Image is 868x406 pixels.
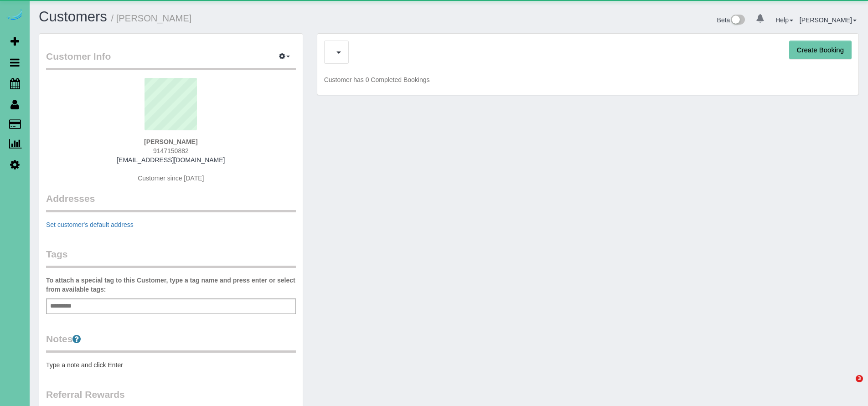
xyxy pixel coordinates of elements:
span: 9147150882 [153,147,189,154]
a: [EMAIL_ADDRESS][DOMAIN_NAME] [117,156,225,164]
small: / [PERSON_NAME] [111,13,192,23]
legend: Notes [46,332,296,353]
span: Customer since [DATE] [138,175,204,182]
a: Beta [717,16,745,24]
img: Automaid Logo [5,9,24,22]
p: Customer has 0 Completed Bookings [324,75,852,84]
button: Create Booking [789,41,852,60]
span: 3 [856,375,863,382]
legend: Customer Info [46,50,296,70]
a: Customers [39,9,107,25]
legend: Tags [46,247,296,268]
img: New interface [730,15,745,26]
iframe: Intercom live chat [837,375,859,397]
a: Set customer's default address [46,221,134,228]
a: Help [775,16,793,24]
pre: Type a note and click Enter [46,360,296,370]
label: To attach a special tag to this Customer, type a tag name and press enter or select from availabl... [46,276,296,294]
strong: [PERSON_NAME] [144,138,197,145]
a: [PERSON_NAME] [800,16,857,24]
